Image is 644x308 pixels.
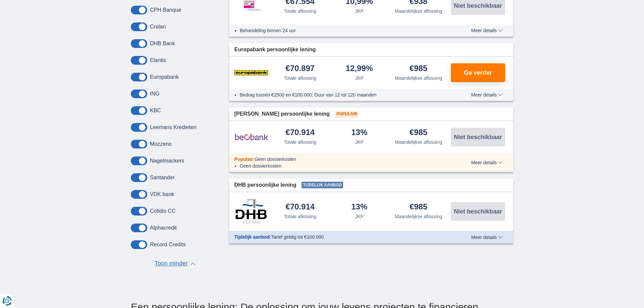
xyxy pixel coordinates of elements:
div: €985 [410,128,427,137]
span: Populair [234,157,253,162]
label: Crelan [150,24,166,30]
div: Totale aflossing [284,139,316,145]
span: Europabank persoonlijke lening [234,46,316,54]
label: Cofidis CC [150,208,175,214]
button: Ga verder [451,63,505,82]
label: Nagelmackers [150,158,184,164]
label: VDK bank [150,191,174,197]
label: Santander [150,175,175,181]
span: DHB persoonlijke lening [234,181,297,189]
span: Populair [335,111,359,118]
div: €985 [410,203,427,212]
label: DHB Bank [150,41,175,47]
div: €70.914 [285,128,315,137]
span: Meer details [471,235,503,240]
span: Tarief geldig tot €100.000 [271,234,324,240]
div: : [229,234,452,240]
span: Tijdelijk aanbod [234,234,270,240]
div: JKP [355,8,364,14]
div: €70.897 [285,64,315,73]
label: Record Credits [150,242,186,248]
span: Niet beschikbaar [454,134,502,140]
div: JKP [355,75,364,81]
span: Meer details [471,28,503,33]
div: 12,99% [346,64,373,73]
div: Maandelijkse aflossing [395,75,442,81]
span: Ga verder [464,70,492,76]
button: Meer details [466,160,508,165]
button: Meer details [466,235,508,240]
div: 13% [351,128,367,137]
div: Totale aflossing [284,213,316,220]
span: Niet beschikbaar [454,208,502,214]
li: Geen dossierkosten [240,163,447,169]
button: Toon minder ▲ [153,259,197,268]
div: Totale aflossing [284,8,316,14]
div: Maandelijkse aflossing [395,139,442,145]
label: Mozzeno [150,141,172,147]
button: Meer details [466,28,508,33]
label: Alphacredit [150,225,177,231]
div: JKP [355,139,364,145]
button: Meer details [466,92,508,98]
img: product.pl.alt Europabank [234,64,268,81]
div: Maandelijkse aflossing [395,8,442,14]
button: Niet beschikbaar [451,202,505,221]
label: KBC [150,108,161,114]
div: €985 [410,64,427,73]
label: CPH Banque [150,7,181,13]
span: Geen dossierkosten [254,157,296,162]
div: 13% [351,203,367,212]
label: Elantis [150,57,166,63]
button: Niet beschikbaar [451,128,505,146]
span: [PERSON_NAME] persoonlijke lening [234,110,330,118]
span: Toon minder [155,259,188,268]
li: Behandeling binnen 24 uur [240,27,447,34]
span: Meer details [471,160,503,165]
label: ING [150,91,159,97]
label: Leemans Kredieten [150,124,197,130]
span: ▲ [191,262,195,265]
span: Meer details [471,93,503,97]
div: JKP [355,213,364,220]
div: €70.914 [285,203,315,212]
div: Maandelijkse aflossing [395,213,442,220]
label: Europabank [150,74,179,80]
li: Bedrag tussen €2500 en €100.000; Duur van 12 tot 120 maanden [240,91,447,98]
span: Tijdelijk aanbod [302,182,343,188]
span: Niet beschikbaar [454,3,502,9]
img: product.pl.alt DHB Bank [234,199,268,224]
img: product.pl.alt Beobank [234,129,268,145]
div: Totale aflossing [284,75,316,81]
div: : [229,156,452,163]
